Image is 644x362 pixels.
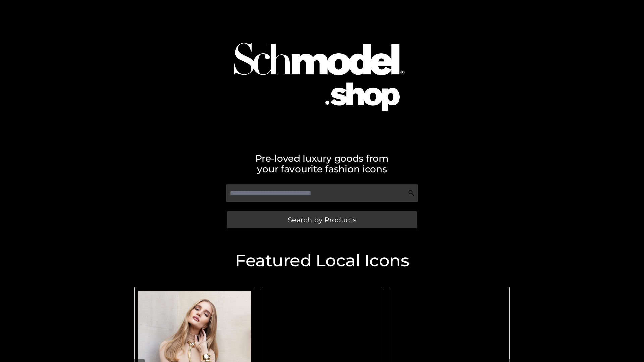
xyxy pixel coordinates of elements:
img: Search Icon [408,190,415,196]
h2: Featured Local Icons​ [131,252,513,269]
h2: Pre-loved luxury goods from your favourite fashion icons [131,153,513,174]
a: Search by Products [227,211,417,228]
span: Search by Products [288,216,356,223]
